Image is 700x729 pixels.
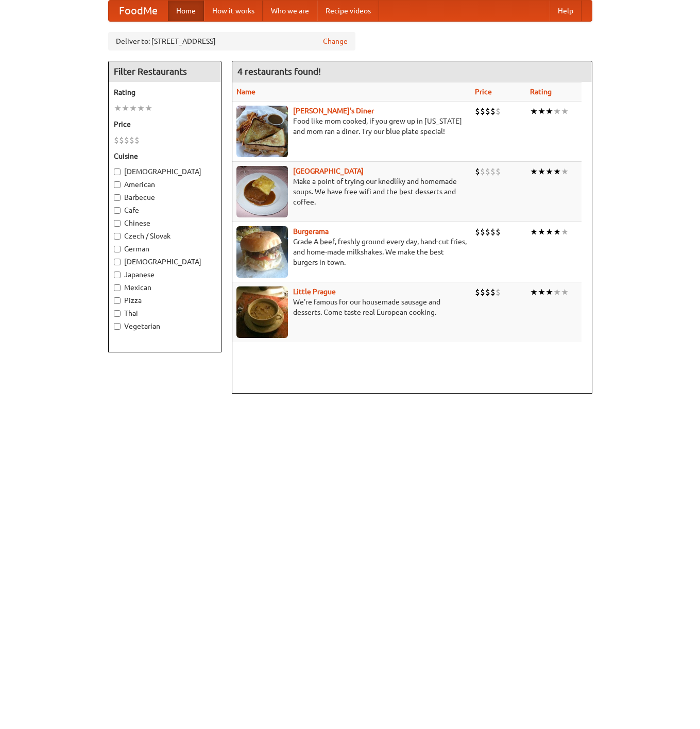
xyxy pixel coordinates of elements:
[114,233,121,240] input: Czech / Slovak
[496,106,501,117] li: $
[236,286,288,338] img: littleprague.jpg
[545,286,553,298] li: ★
[538,286,545,298] li: ★
[114,246,121,252] input: German
[114,257,216,267] label: [DEMOGRAPHIC_DATA]
[236,236,467,267] p: Grade A beef, freshly ground every day, hand-cut fries, and home-made milkshakes. We make the bes...
[114,181,121,188] input: American
[561,286,569,298] li: ★
[114,259,121,265] input: [DEMOGRAPHIC_DATA]
[114,308,216,318] label: Thai
[485,226,490,238] li: $
[553,226,561,238] li: ★
[485,166,490,177] li: $
[490,166,496,177] li: $
[530,88,552,96] a: Rating
[124,134,129,146] li: $
[122,103,129,114] li: ★
[293,227,329,235] a: Burgerama
[129,134,134,146] li: $
[236,226,288,278] img: burgerama.jpg
[561,226,569,238] li: ★
[114,272,121,278] input: Japanese
[129,103,137,114] li: ★
[236,166,288,217] img: czechpoint.jpg
[168,1,204,21] a: Home
[485,106,490,117] li: $
[114,194,121,201] input: Barbecue
[496,166,501,177] li: $
[109,61,221,82] h4: Filter Restaurants
[134,134,140,146] li: $
[114,231,216,241] label: Czech / Slovak
[317,1,379,21] a: Recipe videos
[236,297,467,317] p: We're famous for our housemade sausage and desserts. Come taste real European cooking.
[561,106,569,117] li: ★
[204,1,263,21] a: How it works
[293,167,364,175] a: [GEOGRAPHIC_DATA]
[480,286,485,298] li: $
[114,134,119,146] li: $
[114,269,216,280] label: Japanese
[553,106,561,117] li: ★
[114,87,216,97] h5: Rating
[553,286,561,298] li: ★
[263,1,317,21] a: Who we are
[114,151,216,161] h5: Cuisine
[114,297,121,304] input: Pizza
[538,226,545,238] li: ★
[114,310,121,317] input: Thai
[293,287,336,296] a: Little Prague
[480,226,485,238] li: $
[114,205,216,215] label: Cafe
[114,207,121,214] input: Cafe
[137,103,145,114] li: ★
[323,36,348,46] a: Change
[490,226,496,238] li: $
[553,166,561,177] li: ★
[538,106,545,117] li: ★
[538,166,545,177] li: ★
[114,220,121,227] input: Chinese
[108,32,355,50] div: Deliver to: [STREET_ADDRESS]
[114,323,121,330] input: Vegetarian
[114,103,122,114] li: ★
[237,66,321,76] ng-pluralize: 4 restaurants found!
[496,226,501,238] li: $
[114,166,216,177] label: [DEMOGRAPHIC_DATA]
[236,116,467,137] p: Food like mom cooked, if you grew up in [US_STATE] and mom ran a diner. Try our blue plate special!
[114,119,216,129] h5: Price
[545,166,553,177] li: ★
[114,284,121,291] input: Mexican
[530,226,538,238] li: ★
[114,218,216,228] label: Chinese
[475,106,480,117] li: $
[545,226,553,238] li: ★
[145,103,152,114] li: ★
[496,286,501,298] li: $
[480,106,485,117] li: $
[114,244,216,254] label: German
[114,295,216,306] label: Pizza
[550,1,582,21] a: Help
[490,106,496,117] li: $
[475,286,480,298] li: $
[490,286,496,298] li: $
[293,107,374,115] a: [PERSON_NAME]'s Diner
[485,286,490,298] li: $
[236,106,288,157] img: sallys.jpg
[236,88,255,96] a: Name
[114,179,216,190] label: American
[530,286,538,298] li: ★
[530,166,538,177] li: ★
[114,321,216,331] label: Vegetarian
[475,226,480,238] li: $
[545,106,553,117] li: ★
[475,166,480,177] li: $
[475,88,492,96] a: Price
[480,166,485,177] li: $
